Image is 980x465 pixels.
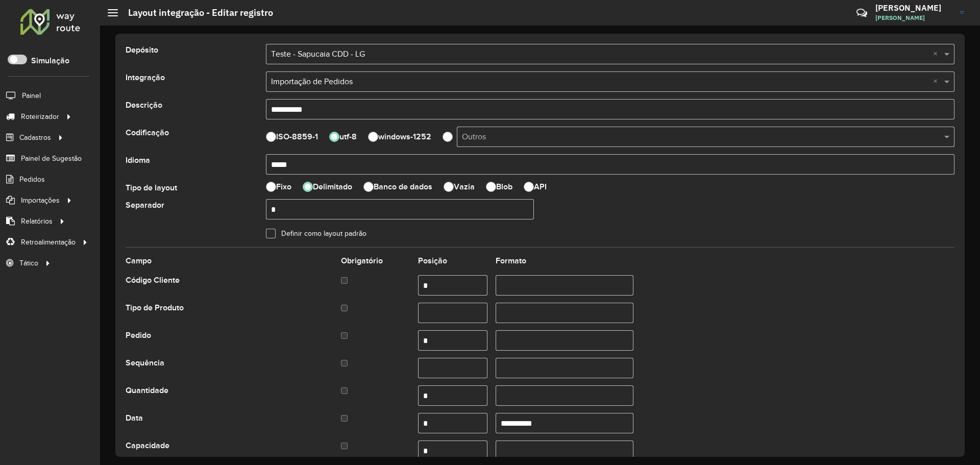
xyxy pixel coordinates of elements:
[851,2,873,24] a: Contato Rápido
[418,255,447,267] label: Posição
[19,174,45,185] span: Pedidos
[21,153,82,164] span: Painel de Sugestão
[119,99,260,122] label: Descrição
[341,255,383,267] label: Obrigatório
[126,255,152,267] label: Campo
[126,439,169,452] label: Capacidade
[933,76,942,88] span: Clear all
[933,48,942,60] span: Clear all
[126,384,168,397] label: Quantidade
[119,199,260,222] label: Separador
[19,132,51,143] span: Cadastros
[119,154,260,177] label: Idioma
[374,183,432,191] label: Banco de dados
[276,183,291,191] label: Fixo
[126,329,151,341] label: Pedido
[119,127,260,150] label: Codificação
[31,55,69,67] label: Simulação
[21,216,53,227] span: Relatórios
[21,195,60,206] span: Importações
[21,237,76,248] span: Retroalimentação
[126,357,164,369] label: Sequência
[378,133,431,141] label: windows-1252
[496,183,512,191] label: Blob
[119,182,260,194] label: Tipo de layout
[119,44,260,67] label: Depósito
[118,7,273,18] h2: Layout integração - Editar registro
[454,183,475,191] label: Vazia
[119,71,260,94] label: Integração
[875,3,952,13] h3: [PERSON_NAME]
[313,183,352,191] label: Delimitado
[126,274,180,286] label: Código Cliente
[339,133,357,141] label: utf-8
[126,412,143,424] label: Data
[22,90,41,101] span: Painel
[21,111,59,122] span: Roteirizador
[19,258,38,268] span: Tático
[534,183,547,191] label: API
[126,302,184,314] label: Tipo de Produto
[276,133,318,141] label: ISO-8859-1
[875,13,952,22] span: [PERSON_NAME]
[496,255,526,267] label: Formato
[276,230,366,237] label: Definir como layout padrão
